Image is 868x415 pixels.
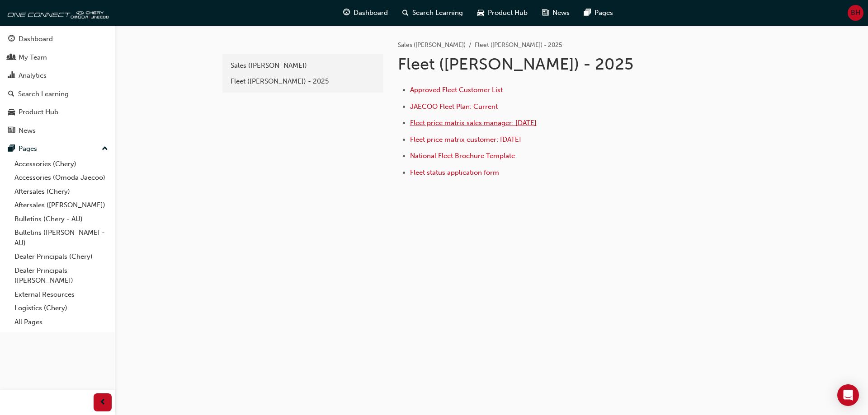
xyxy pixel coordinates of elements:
[11,212,112,226] a: Bulletins (Chery - AU)
[594,8,613,18] span: Pages
[11,198,112,212] a: Aftersales ([PERSON_NAME])
[475,40,562,51] li: Fleet ([PERSON_NAME]) - 2025
[11,264,112,288] a: Dealer Principals ([PERSON_NAME])
[584,7,591,19] span: pages-icon
[19,52,47,63] div: My Team
[410,135,521,144] a: Fleet price matrix customer: [DATE]
[398,41,466,49] a: Sales ([PERSON_NAME])
[552,8,570,18] span: News
[410,152,515,160] a: National Fleet Brochure Template
[410,86,503,94] a: Approved Fleet Customer List
[8,108,15,117] span: car-icon
[4,122,112,139] a: News
[4,67,112,84] a: Analytics
[19,34,53,44] div: Dashboard
[8,72,15,80] span: chart-icon
[488,8,528,18] span: Product Hub
[410,103,498,111] a: JAECOO Fleet Plan: Current
[11,171,112,185] a: Accessories (Omoda Jaecoo)
[837,384,859,406] div: Open Intercom Messenger
[11,185,112,199] a: Aftersales (Chery)
[11,315,112,329] a: All Pages
[535,4,577,22] a: news-iconNews
[8,54,15,62] span: people-icon
[410,119,537,127] a: Fleet price matrix sales manager: [DATE]
[851,8,860,18] span: BH
[11,157,112,171] a: Accessories (Chery)
[354,8,388,18] span: Dashboard
[477,7,484,19] span: car-icon
[412,8,463,18] span: Search Learning
[8,90,14,98] span: search-icon
[8,127,15,135] span: news-icon
[4,140,112,157] button: Pages
[231,76,375,87] div: Fleet ([PERSON_NAME]) - 2025
[398,54,694,74] h1: Fleet ([PERSON_NAME]) - 2025
[402,7,409,19] span: search-icon
[18,89,69,99] div: Search Learning
[4,49,112,66] a: My Team
[343,7,350,19] span: guage-icon
[11,226,112,250] a: Bulletins ([PERSON_NAME] - AU)
[577,4,620,22] a: pages-iconPages
[336,4,395,22] a: guage-iconDashboard
[226,58,380,74] a: Sales ([PERSON_NAME])
[4,86,112,103] a: Search Learning
[19,107,58,117] div: Product Hub
[8,145,15,153] span: pages-icon
[11,288,112,302] a: External Resources
[19,144,37,154] div: Pages
[226,74,380,89] a: Fleet ([PERSON_NAME]) - 2025
[8,35,15,43] span: guage-icon
[4,29,112,140] button: DashboardMy TeamAnalyticsSearch LearningProduct HubNews
[542,7,549,19] span: news-icon
[470,4,535,22] a: car-iconProduct Hub
[19,70,47,81] div: Analytics
[102,143,108,155] span: up-icon
[410,168,499,177] a: Fleet status application form
[5,4,108,22] img: oneconnect
[11,250,112,264] a: Dealer Principals (Chery)
[99,397,106,408] span: prev-icon
[4,31,112,47] a: Dashboard
[395,4,470,22] a: search-iconSearch Learning
[19,126,36,136] div: News
[11,301,112,315] a: Logistics (Chery)
[231,61,375,71] div: Sales ([PERSON_NAME])
[848,5,863,21] button: BH
[4,104,112,121] a: Product Hub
